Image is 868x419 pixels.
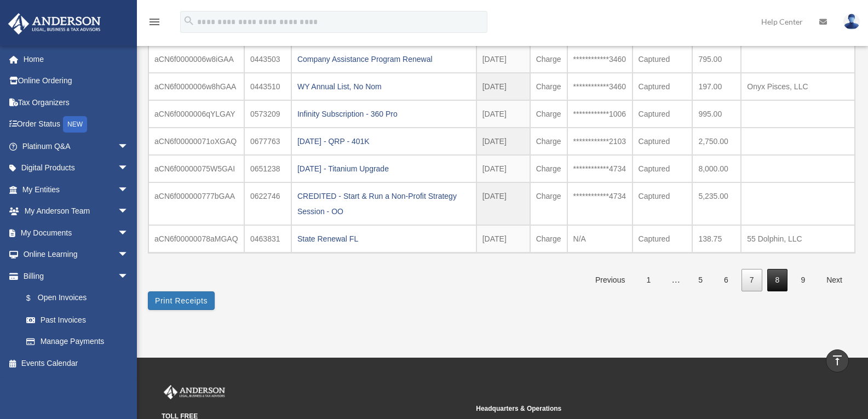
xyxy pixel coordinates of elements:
td: 0677763 [244,128,291,155]
td: 138.75 [692,225,741,252]
div: CREDITED - Start & Run a Non-Profit Strategy Session - OO [297,188,470,219]
td: aCN6f00000078aMGAQ [148,225,244,252]
td: Captured [633,128,693,155]
td: [DATE] [476,225,530,252]
a: Order StatusNEW [8,113,145,136]
button: Print Receipts [148,291,215,310]
a: Billingarrow_drop_down [8,265,145,287]
a: Online Ordering [8,70,145,92]
a: Previous [587,269,633,291]
td: Captured [633,100,693,128]
a: Platinum Q&Aarrow_drop_down [8,135,145,157]
td: N/A [567,225,633,252]
td: 995.00 [692,100,741,128]
i: menu [148,15,161,28]
a: My Anderson Teamarrow_drop_down [8,200,145,222]
td: aCN6f0000006qYLGAY [148,100,244,128]
span: … [663,275,689,284]
a: Next [818,269,850,291]
td: [DATE] [476,73,530,100]
td: [DATE] [476,182,530,225]
a: My Documentsarrow_drop_down [8,222,145,244]
td: 197.00 [692,73,741,100]
a: My Entitiesarrow_drop_down [8,179,145,200]
td: Charge [530,182,567,225]
td: [DATE] [476,155,530,182]
td: 8,000.00 [692,155,741,182]
td: [DATE] [476,45,530,73]
td: Charge [530,73,567,100]
div: NEW [63,116,87,133]
span: arrow_drop_down [118,244,140,266]
span: arrow_drop_down [118,200,140,223]
div: State Renewal FL [297,231,470,246]
div: [DATE] - QRP - 401K [297,134,470,149]
td: Charge [530,45,567,73]
img: Anderson Advisors Platinum Portal [162,385,227,399]
a: 8 [767,269,788,291]
td: aCN6f00000075W5GAI [148,155,244,182]
td: Captured [633,182,693,225]
a: Tax Organizers [8,91,145,113]
td: aCN6f0000006w8hGAA [148,73,244,100]
td: Onyx Pisces, LLC [741,73,855,100]
span: arrow_drop_down [118,179,140,201]
div: [DATE] - Titanium Upgrade [297,161,470,176]
td: Charge [530,225,567,252]
a: Digital Productsarrow_drop_down [8,157,145,179]
td: aCN6f00000071oXGAQ [148,128,244,155]
td: 0443503 [244,45,291,73]
td: 55 Dolphin, LLC [741,225,855,252]
td: Captured [633,225,693,252]
a: menu [148,19,161,28]
td: [DATE] [476,100,530,128]
span: arrow_drop_down [118,135,140,158]
img: User Pic [843,14,860,30]
a: Past Invoices [15,309,140,331]
td: Charge [530,155,567,182]
a: 1 [638,269,659,291]
i: search [183,15,195,27]
td: Captured [633,155,693,182]
td: aCN6f0000006w8iGAA [148,45,244,73]
a: Events Calendar [8,352,145,374]
div: Company Assistance Program Renewal [297,51,470,67]
td: 0622746 [244,182,291,225]
td: aCN6f000000777bGAA [148,182,244,225]
a: 6 [716,269,737,291]
a: Manage Payments [15,331,145,353]
span: arrow_drop_down [118,222,140,244]
a: 5 [690,269,711,291]
td: Charge [530,100,567,128]
span: $ [32,291,38,305]
td: 0651238 [244,155,291,182]
a: $Open Invoices [15,287,145,309]
a: Home [8,48,145,70]
div: Infinity Subscription - 360 Pro [297,106,470,122]
span: arrow_drop_down [118,265,140,288]
td: Charge [530,128,567,155]
td: 5,235.00 [692,182,741,225]
td: Captured [633,45,693,73]
td: 2,750.00 [692,128,741,155]
td: 0443510 [244,73,291,100]
a: Online Learningarrow_drop_down [8,244,145,266]
img: Anderson Advisors Platinum Portal [5,13,104,35]
small: Headquarters & Operations [476,403,783,415]
a: 7 [741,269,762,291]
td: 795.00 [692,45,741,73]
a: 9 [792,269,813,291]
td: Captured [633,73,693,100]
a: vertical_align_top [826,349,849,372]
td: 0463831 [244,225,291,252]
i: vertical_align_top [831,354,844,367]
div: WY Annual List, No Nom [297,79,470,94]
td: 0573209 [244,100,291,128]
span: arrow_drop_down [118,157,140,180]
td: [DATE] [476,128,530,155]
